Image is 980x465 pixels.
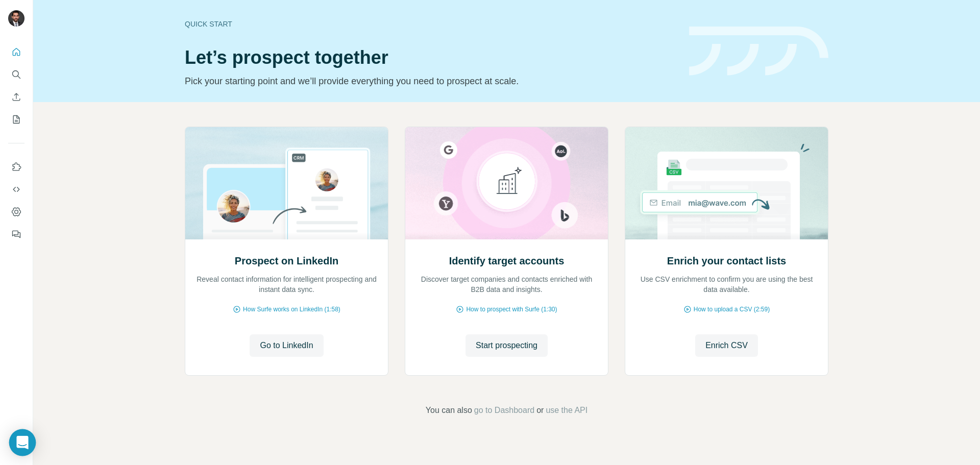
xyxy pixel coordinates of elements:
[195,274,378,295] p: Reveal contact information for intelligent prospecting and instant data sync.
[476,339,537,352] span: Start prospecting
[8,225,24,243] button: Feedback
[8,10,24,27] img: Avatar
[185,127,388,239] img: Prospect on LinkedIn
[8,203,24,221] button: Dashboard
[426,404,472,417] span: You can also
[185,47,677,68] h1: Let’s prospect together
[8,110,24,129] button: My lists
[250,334,323,357] button: Go to LinkedIn
[9,429,36,456] div: Open Intercom Messenger
[8,43,24,61] button: Quick start
[185,74,677,88] p: Pick your starting point and we’ll provide everything you need to prospect at scale.
[415,274,598,295] p: Discover target companies and contacts enriched with B2B data and insights.
[8,158,24,176] button: Use Surfe on LinkedIn
[694,305,770,314] span: How to upload a CSV (2:59)
[546,404,587,417] button: use the API
[8,180,24,199] button: Use Surfe API
[635,274,818,295] p: Use CSV enrichment to confirm you are using the best data available.
[449,254,565,268] h2: Identify target accounts
[465,334,548,357] button: Start prospecting
[536,404,544,417] span: or
[705,339,748,352] span: Enrich CSV
[8,65,24,84] button: Search
[625,127,828,239] img: Enrich your contact lists
[667,254,786,268] h2: Enrich your contact lists
[695,334,758,357] button: Enrich CSV
[689,27,828,76] img: banner
[405,127,608,239] img: Identify target accounts
[474,404,534,417] button: go to Dashboard
[243,305,340,314] span: How Surfe works on LinkedIn (1:58)
[260,339,313,352] span: Go to LinkedIn
[185,19,677,29] div: Quick start
[235,254,338,268] h2: Prospect on LinkedIn
[8,88,24,106] button: Enrich CSV
[466,305,557,314] span: How to prospect with Surfe (1:30)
